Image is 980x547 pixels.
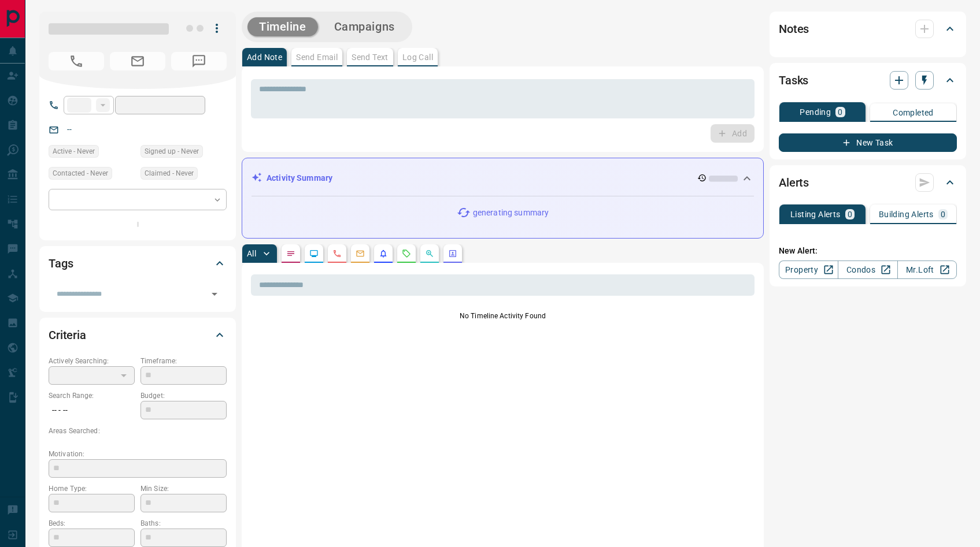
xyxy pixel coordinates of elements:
[251,311,755,321] p: No Timeline Activity Found
[309,249,319,258] svg: Lead Browsing Activity
[247,250,256,258] p: All
[267,172,332,184] p: Activity Summary
[893,109,934,117] p: Completed
[145,146,199,157] span: Signed up - Never
[779,169,957,196] div: Alerts
[425,249,434,258] svg: Opportunities
[323,17,406,36] button: Campaigns
[286,249,295,258] svg: Notes
[779,20,809,38] h2: Notes
[779,71,808,90] h2: Tasks
[356,249,365,258] svg: Emails
[247,17,318,36] button: Timeline
[49,518,135,529] p: Beds:
[252,168,754,189] div: Activity Summary
[897,261,957,279] a: Mr.Loft
[140,390,227,401] p: Budget:
[838,261,897,279] a: Condos
[49,356,135,366] p: Actively Searching:
[49,52,104,70] span: No Number
[140,356,227,366] p: Timeframe:
[332,249,342,258] svg: Calls
[206,286,223,302] button: Open
[49,254,73,273] h2: Tags
[448,249,457,258] svg: Agent Actions
[879,210,934,218] p: Building Alerts
[49,426,227,436] p: Areas Searched:
[379,249,388,258] svg: Listing Alerts
[790,210,841,218] p: Listing Alerts
[49,390,135,401] p: Search Range:
[145,168,194,179] span: Claimed - Never
[779,173,809,192] h2: Alerts
[53,168,108,179] span: Contacted - Never
[49,449,227,459] p: Motivation:
[941,210,945,218] p: 0
[53,146,95,157] span: Active - Never
[140,483,227,494] p: Min Size:
[49,250,227,277] div: Tags
[779,261,838,279] a: Property
[49,483,135,494] p: Home Type:
[473,207,549,219] p: generating summary
[779,245,957,257] p: New Alert:
[140,518,227,529] p: Baths:
[779,15,957,43] div: Notes
[779,66,957,94] div: Tasks
[171,52,227,70] span: No Number
[49,321,227,349] div: Criteria
[779,133,957,152] button: New Task
[247,53,282,61] p: Add Note
[49,401,135,420] p: -- - --
[49,326,86,344] h2: Criteria
[110,52,165,70] span: No Email
[402,249,411,258] svg: Requests
[800,108,831,116] p: Pending
[838,108,842,116] p: 0
[848,210,852,218] p: 0
[67,125,72,134] a: --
